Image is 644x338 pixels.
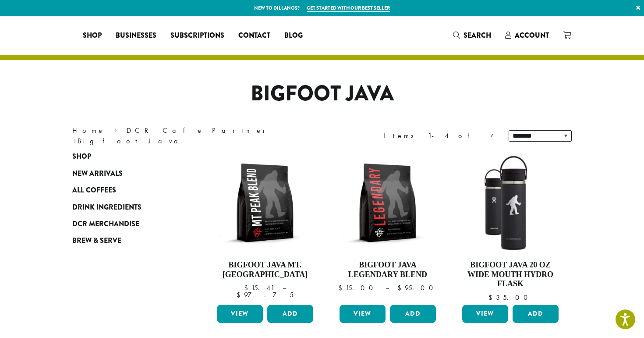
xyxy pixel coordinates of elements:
[397,283,405,292] span: $
[127,126,272,135] a: DCR Cafe Partner
[460,153,561,301] a: Bigfoot Java 20 oz Wide Mouth Hydro Flask $35.00
[73,133,76,146] span: ›
[337,153,438,301] a: Bigfoot Java Legendary Blend
[386,283,389,292] span: –
[244,283,274,292] bdi: 15.41
[72,235,121,246] span: Brew & Serve
[462,305,508,323] a: View
[307,4,390,12] a: Get started with our best seller
[72,219,139,230] span: DCR Merchandise
[383,131,495,141] div: Items 1-4 of 4
[238,30,270,41] span: Contact
[446,28,498,43] a: Search
[72,232,177,249] a: Brew & Serve
[460,153,561,253] img: LO2867-BFJ-Hydro-Flask-20oz-WM-wFlex-Sip-Lid-Black-300x300.jpg
[66,81,578,107] h1: Bigfoot Java
[337,153,438,253] img: BFJ_Legendary_12oz-300x300.png
[72,182,177,199] a: All Coffees
[337,260,438,279] h4: Bigfoot Java Legendary Blend
[72,185,116,196] span: All Coffees
[338,283,346,292] span: $
[513,305,559,323] button: Add
[488,293,532,302] bdi: 35.00
[284,30,303,41] span: Blog
[283,283,286,292] span: –
[397,283,437,292] bdi: 95.00
[340,305,386,323] a: View
[116,30,156,41] span: Businesses
[237,290,244,299] span: $
[76,28,109,43] a: Shop
[114,122,117,136] span: ›
[72,126,105,135] a: Home
[460,260,561,289] h4: Bigfoot Java 20 oz Wide Mouth Hydro Flask
[72,165,177,182] a: New Arrivals
[72,199,177,215] a: Drink Ingredients
[515,30,549,40] span: Account
[488,293,496,302] span: $
[215,260,315,279] h4: Bigfoot Java Mt. [GEOGRAPHIC_DATA]
[72,148,177,165] a: Shop
[217,305,263,323] a: View
[83,30,102,41] span: Shop
[72,125,309,146] nav: Breadcrumb
[72,216,177,232] a: DCR Merchandise
[237,290,294,299] bdi: 97.75
[215,153,315,301] a: Bigfoot Java Mt. [GEOGRAPHIC_DATA]
[72,151,91,162] span: Shop
[244,283,251,292] span: $
[338,283,377,292] bdi: 15.00
[72,168,123,179] span: New Arrivals
[464,30,491,40] span: Search
[72,202,142,213] span: Drink Ingredients
[215,153,315,253] img: BFJ_MtPeak_12oz-300x300.png
[267,305,313,323] button: Add
[390,305,436,323] button: Add
[170,30,224,41] span: Subscriptions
